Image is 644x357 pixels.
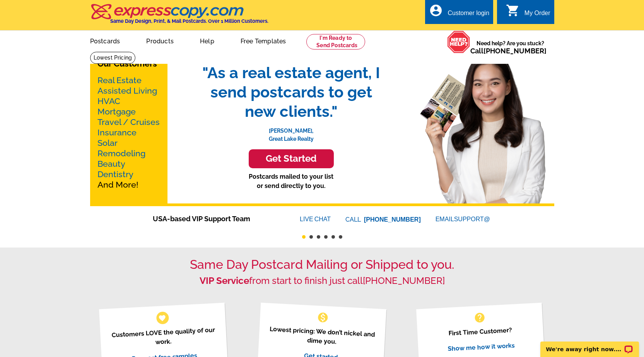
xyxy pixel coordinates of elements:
h1: Same Day Postcard Mailing or Shipped to you. [90,257,554,272]
a: [PHONE_NUMBER] [483,47,547,55]
button: 4 of 6 [324,235,328,239]
img: help [447,31,470,53]
a: [PHONE_NUMBER] [364,216,421,223]
p: And More! [97,75,160,190]
a: Same Day Design, Print, & Mail Postcards. Over 1 Million Customers. [90,9,268,24]
a: Real Estate [97,75,142,85]
a: Dentistry [97,169,133,179]
h4: Same Day Design, Print, & Mail Postcards. Over 1 Million Customers. [110,18,268,24]
a: [PHONE_NUMBER] [363,275,445,286]
button: 1 of 6 [302,235,306,239]
p: [PERSON_NAME], Great Lake Realty [195,121,388,143]
a: HVAC [97,96,120,106]
a: Get Started [195,149,388,168]
button: 6 of 6 [339,235,342,239]
a: Mortgage [97,107,136,116]
span: help [473,311,486,324]
span: Need help? Are you stuck? [470,39,550,55]
a: Insurance [97,128,137,137]
button: 2 of 6 [309,235,313,239]
button: 5 of 6 [331,235,335,239]
p: Lowest pricing: We don’t nickel and dime you. [267,324,377,348]
a: Help [188,31,227,50]
span: monetization_on [317,311,329,324]
a: Remodeling [97,149,145,158]
div: Customer login [448,10,489,20]
span: USA-based VIP Support Team [153,214,277,224]
a: Show me how it works [448,342,515,352]
div: My Order [524,10,550,20]
a: Travel / Cruises [97,117,160,127]
a: Free Templates [228,31,299,50]
a: shopping_cart My Order [506,9,550,18]
a: LIVECHAT [300,216,331,222]
a: EMAILSUPPORT@ [436,216,491,222]
a: Assisted Living [97,86,157,96]
p: Customers LOVE the quality of our work. [109,325,218,349]
iframe: LiveChat chat widget [535,333,644,357]
h3: Get Started [258,153,324,164]
p: Postcards mailed to your list or send directly to you. [195,172,388,191]
span: Call [470,47,547,55]
span: favorite [158,314,166,322]
i: shopping_cart [506,3,520,17]
button: 3 of 6 [317,235,320,239]
font: CALL [345,215,362,224]
font: LIVE [300,215,314,224]
p: First Time Customer? [426,324,535,339]
font: SUPPORT@ [454,215,491,224]
a: Solar [97,138,118,148]
a: Products [134,31,186,50]
span: "As a real estate agent, I send postcards to get new clients." [195,63,388,121]
a: account_circle Customer login [429,9,489,18]
a: Beauty [97,159,125,169]
strong: VIP Service [200,275,249,286]
i: account_circle [429,3,443,17]
h2: from start to finish just call [90,275,554,287]
a: Postcards [78,31,133,50]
